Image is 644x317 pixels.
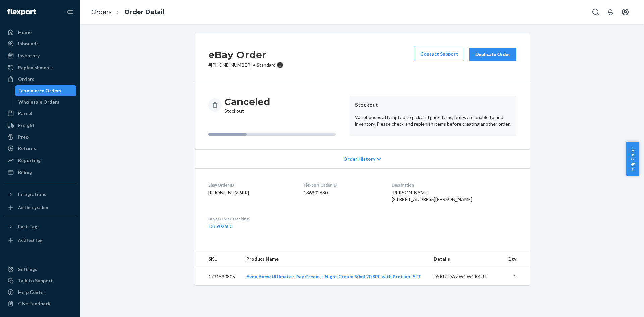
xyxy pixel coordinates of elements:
[208,216,293,222] dt: Buyer Order Tracking
[502,268,530,286] td: 1
[18,122,35,129] div: Freight
[589,5,602,19] button: Open Search Box
[18,110,32,117] div: Parcel
[91,8,112,16] a: Orders
[4,27,76,38] a: Home
[18,266,37,273] div: Settings
[4,120,76,131] a: Freight
[626,142,639,176] button: Help Center
[304,182,381,188] dt: Flexport Order ID
[4,74,76,85] a: Orders
[15,85,77,96] a: Ecommerce Orders
[355,114,511,127] p: Warehouses attempted to pick and pack items, but were unable to find inventory. Please check and ...
[208,189,293,196] dd: [PHONE_NUMBER]
[392,190,472,202] span: [PERSON_NAME] [STREET_ADDRESS][PERSON_NAME]
[18,300,51,307] div: Give Feedback
[18,237,42,243] div: Add Fast Tag
[18,169,32,176] div: Billing
[195,250,241,268] th: SKU
[4,155,76,166] a: Reporting
[246,274,421,279] a: Avon Anew Ultimate : Day Cream + Night Cream 50ml 20 SPF with Protinol SET
[18,223,40,230] div: Fast Tags
[224,96,270,114] div: Stockout
[253,62,255,68] span: •
[208,182,293,188] dt: Ebay Order ID
[224,96,270,108] h3: Canceled
[4,189,76,200] button: Integrations
[4,275,76,286] a: Talk to Support
[392,182,516,188] dt: Destination
[475,51,511,58] div: Duplicate Order
[18,289,45,296] div: Help Center
[604,5,617,19] button: Open notifications
[208,223,232,229] a: 136902680
[18,76,34,83] div: Orders
[4,131,76,142] a: Prep
[502,250,530,268] th: Qty
[4,38,76,49] a: Inbounds
[18,145,36,152] div: Returns
[4,108,76,119] a: Parcel
[18,134,29,140] div: Prep
[4,167,76,178] a: Billing
[4,50,76,61] a: Inventory
[428,250,502,268] th: Details
[15,97,77,107] a: Wholesale Orders
[18,191,46,198] div: Integrations
[415,48,464,61] a: Contact Support
[4,62,76,73] a: Replenishments
[257,62,276,68] span: Standard
[208,62,283,68] p: # [PHONE_NUMBER]
[469,48,516,61] button: Duplicate Order
[241,250,428,268] th: Product Name
[18,29,32,36] div: Home
[18,205,48,210] div: Add Integration
[18,64,54,71] div: Replenishments
[18,87,61,94] div: Ecommerce Orders
[4,221,76,232] button: Fast Tags
[619,5,632,19] button: Open account menu
[4,287,76,298] a: Help Center
[195,268,241,286] td: 1731590805
[343,156,375,162] span: Order History
[86,2,170,22] ol: breadcrumbs
[4,298,76,309] button: Give Feedback
[4,235,76,246] a: Add Fast Tag
[18,157,41,164] div: Reporting
[7,9,36,15] img: Flexport logo
[18,277,53,284] div: Talk to Support
[434,273,497,280] div: DSKU: DAZWCWCK4UT
[4,264,76,275] a: Settings
[355,101,511,109] header: Stockout
[4,202,76,213] a: Add Integration
[18,52,40,59] div: Inventory
[124,8,164,16] a: Order Detail
[304,189,381,196] dd: 136902680
[18,40,39,47] div: Inbounds
[208,48,283,62] h2: eBay Order
[4,143,76,154] a: Returns
[63,5,76,19] button: Close Navigation
[18,99,59,105] div: Wholesale Orders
